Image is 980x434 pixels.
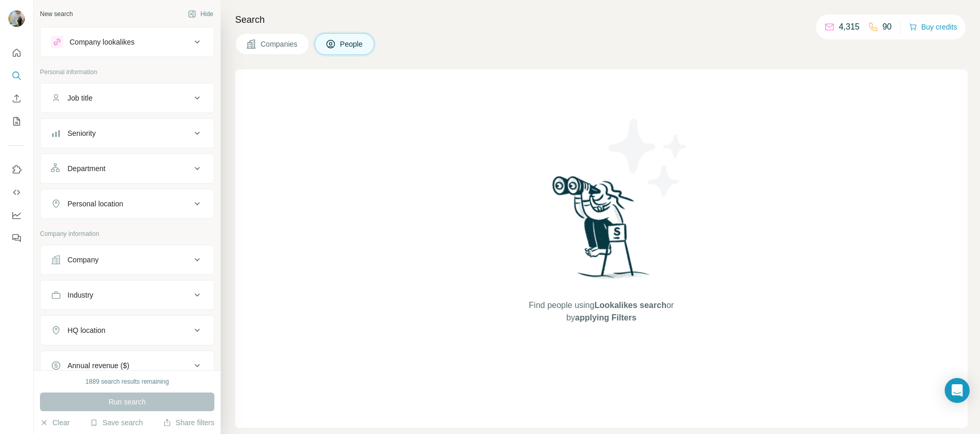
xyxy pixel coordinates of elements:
div: Department [67,163,105,174]
button: Hide [181,6,221,22]
div: 1889 search results remaining [86,377,169,386]
button: Dashboard [8,206,25,225]
span: Companies [261,39,298,49]
div: Company [67,255,99,265]
div: Personal location [67,199,123,209]
div: New search [40,9,73,19]
button: Department [40,156,214,181]
button: Company lookalikes [40,30,214,54]
button: Buy credits [909,20,957,34]
button: Enrich CSV [8,89,25,108]
button: My lists [8,112,25,131]
button: Personal location [40,191,214,216]
div: HQ location [67,325,105,335]
button: Share filters [163,417,214,428]
span: People [340,39,364,49]
span: Lookalikes search [594,301,666,310]
div: Job title [67,93,92,103]
button: Save search [90,417,143,428]
p: 90 [882,21,892,33]
button: Clear [40,417,70,428]
p: 4,315 [839,21,860,33]
button: Annual revenue ($) [40,353,214,378]
button: Use Surfe API [8,183,25,202]
span: applying Filters [575,313,636,322]
span: Find people using or by [518,299,684,324]
button: Job title [40,86,214,110]
div: Company lookalikes [70,37,134,47]
img: Surfe Illustration - Stars [602,111,695,204]
button: Industry [40,283,214,307]
img: Surfe Illustration - Woman searching with binoculars [548,173,656,289]
div: Industry [67,290,93,300]
div: Annual revenue ($) [67,360,129,371]
button: Seniority [40,121,214,146]
p: Personal information [40,67,214,77]
button: Feedback [8,229,25,247]
button: HQ location [40,318,214,343]
div: Seniority [67,128,96,138]
button: Quick start [8,44,25,62]
p: Company information [40,229,214,239]
button: Search [8,66,25,85]
h4: Search [235,12,968,27]
button: Company [40,247,214,272]
div: Open Intercom Messenger [945,378,970,403]
img: Avatar [8,10,25,27]
button: Use Surfe on LinkedIn [8,160,25,179]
